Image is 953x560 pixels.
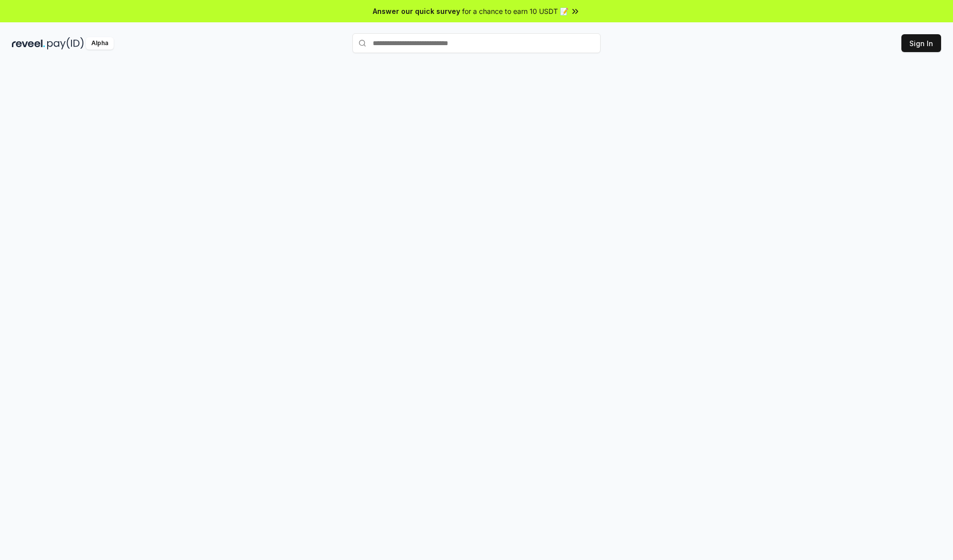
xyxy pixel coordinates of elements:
button: Sign In [901,34,941,52]
img: pay_id [47,37,84,50]
div: Alpha [86,37,114,50]
span: Answer our quick survey [373,6,460,16]
span: for a chance to earn 10 USDT 📝 [462,6,568,16]
img: reveel_dark [12,37,45,50]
